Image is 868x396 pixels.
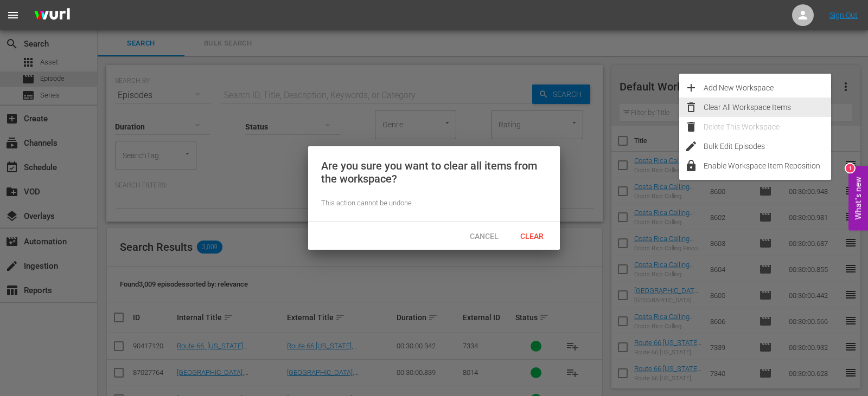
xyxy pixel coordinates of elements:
span: add [685,81,698,94]
button: Clear [508,226,556,245]
img: ans4CAIJ8jUAAAAAAAAAAAAAAAAAAAAAAAAgQb4GAAAAAAAAAAAAAAAAAAAAAAAAJMjXAAAAAAAAAAAAAAAAAAAAAAAAgAT5G... [26,3,78,28]
span: menu [7,9,20,22]
div: Enable Workspace Item Reposition [704,156,831,176]
span: Clear [512,232,552,241]
div: Clear All Workspace Items [704,98,831,117]
span: lock [685,159,698,172]
span: delete [685,120,698,133]
div: This action cannot be undone. [321,198,547,209]
a: Sign Out [829,11,858,20]
div: Delete This Workspace [704,117,831,137]
div: Are you sure you want to clear all items from the workspace? [321,159,547,185]
div: 1 [846,164,854,172]
div: Bulk Edit Episodes [704,137,831,156]
div: Add New Workspace [704,78,831,98]
button: Open Feedback Widget [848,166,868,230]
span: Cancel [461,232,507,241]
button: Cancel [460,226,508,245]
span: edit [685,140,698,153]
